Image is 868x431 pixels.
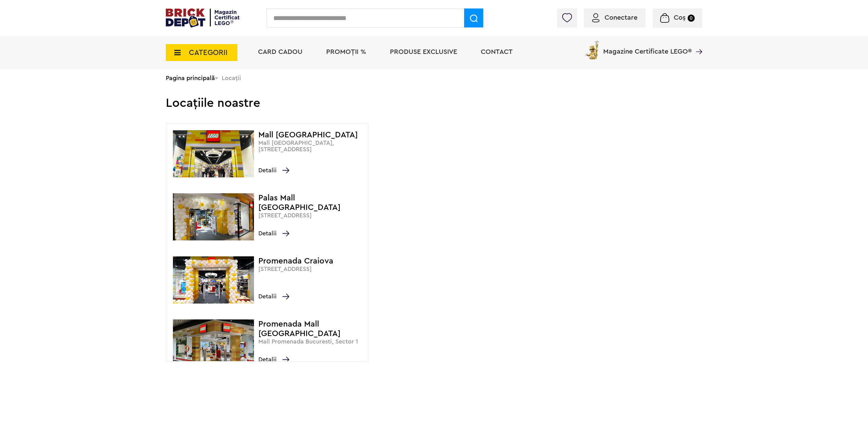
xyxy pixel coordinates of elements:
[258,212,365,219] p: [STREET_ADDRESS]
[258,140,365,153] p: Mall [GEOGRAPHIC_DATA], [STREET_ADDRESS]
[592,14,637,21] a: Conectare
[258,130,365,140] h4: Mall [GEOGRAPHIC_DATA]
[481,48,513,55] a: Contact
[605,14,637,21] span: Conectare
[258,165,289,175] span: Detalii
[258,266,365,272] p: [STREET_ADDRESS]
[166,75,215,81] a: Pagina principală
[390,48,457,55] a: Produse exclusive
[258,48,302,55] a: Card Cadou
[258,292,289,301] span: Detalii
[688,15,695,22] small: 0
[326,48,366,55] a: PROMOȚII %
[674,14,686,21] span: Coș
[258,319,365,338] h4: Promenada Mall [GEOGRAPHIC_DATA]
[258,338,365,345] p: Mall Promenada Bucuresti, Sector 1
[166,69,702,87] div: > Locații
[258,229,289,238] span: Detalii
[258,355,289,364] span: Detalii
[258,256,365,266] h4: Promenada Craiova
[603,39,692,55] span: Magazine Certificate LEGO®
[692,39,702,46] a: Magazine Certificate LEGO®
[166,87,702,110] h2: Locațiile noastre
[189,49,228,56] span: CATEGORII
[258,193,365,212] h4: Palas Mall [GEOGRAPHIC_DATA]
